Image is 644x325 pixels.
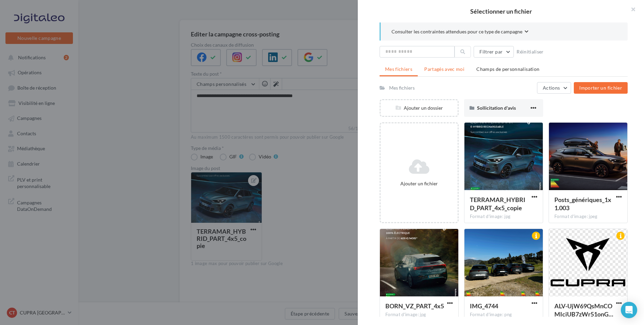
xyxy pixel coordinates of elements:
[477,105,516,111] span: Sollicitation d'avis
[574,82,628,94] button: Importer un fichier
[385,66,412,72] span: Mes fichiers
[369,8,633,14] h2: Sélectionner un fichier
[470,302,498,310] span: IMG_4744
[424,66,464,72] span: Partagés avec moi
[474,46,514,58] button: Filtrer par
[392,28,528,36] button: Consulter les contraintes attendues pour ce type de campagne
[621,302,637,318] div: Open Intercom Messenger
[470,196,525,212] span: TERRAMAR_HYBRID_PART_4x5_copie
[381,105,458,111] div: Ajouter un dossier
[543,85,560,91] span: Actions
[554,214,622,220] div: Format d'image: jpeg
[383,180,455,187] div: Ajouter un fichier
[554,302,613,318] span: ALV-UjW69QsMnCOMIciUB7zWr51onGrbyh32pv9tOGewl7U7Q_ytAoBc
[392,28,522,35] span: Consulter les contraintes attendues pour ce type de campagne
[476,66,539,72] span: Champs de personnalisation
[385,302,444,310] span: BORN_VZ_PART_4x5
[470,312,537,318] div: Format d'image: png
[554,196,611,212] span: Posts_génériques_1x1.003
[579,85,622,91] span: Importer un fichier
[514,48,547,56] button: Réinitialiser
[385,312,453,318] div: Format d'image: jpg
[537,82,571,94] button: Actions
[470,214,537,220] div: Format d'image: jpg
[389,84,415,91] div: Mes fichiers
